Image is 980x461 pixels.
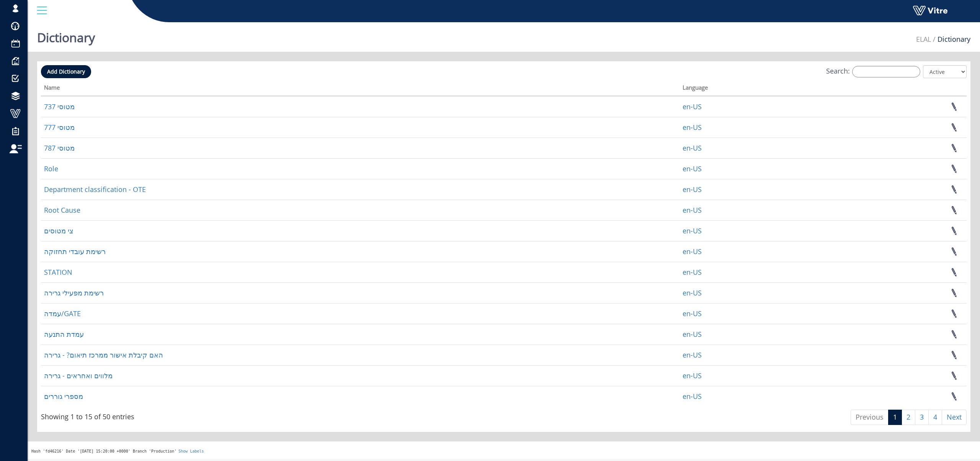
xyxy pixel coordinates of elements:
a: מטוסי 777 [44,123,75,132]
a: 1 [888,410,902,425]
h1: Dictionary [37,19,95,52]
a: Add Dictionary [41,65,91,78]
a: en-US [683,309,702,318]
a: en-US [683,392,702,401]
a: Root Cause [44,205,80,215]
a: ELAL [916,34,931,44]
a: en-US [683,247,702,256]
div: Showing 1 to 15 of 50 entries [41,409,134,422]
a: en-US [683,185,702,194]
a: en-US [683,143,702,153]
span: Add Dictionary [47,68,85,75]
a: 2 [902,410,915,425]
a: en-US [683,350,702,359]
a: רשימת עובדי תחזוקה [44,247,106,256]
span: Hash 'fd46216' Date '[DATE] 15:20:00 +0000' Branch 'Production' [31,449,176,453]
a: en-US [683,226,702,235]
a: Show Labels [178,449,204,453]
th: Language [679,82,840,96]
input: Search: [852,66,920,77]
a: en-US [683,164,702,173]
a: Previous [851,410,889,425]
a: 4 [928,410,942,425]
li: Dictionary [931,34,970,44]
a: מלווים ואחראים - גרירה [44,371,113,380]
label: Search: [826,66,920,77]
a: en-US [683,102,702,111]
a: STATION [44,267,72,277]
a: Role [44,164,58,173]
a: מטוסי 737 [44,102,75,111]
a: en-US [683,267,702,277]
a: האם קיבלת אישור ממרכז תיאום? - גרירה [44,350,163,359]
a: צי מטוסים [44,226,73,235]
a: מטוסי 787 [44,143,75,153]
a: en-US [683,371,702,380]
a: רשימת מפעילי גרירה [44,288,104,297]
a: Next [942,410,967,425]
a: en-US [683,330,702,339]
a: en-US [683,205,702,215]
th: Name [41,82,679,96]
a: Department classification - OTE [44,185,146,194]
a: 3 [915,410,929,425]
a: מספרי גוררים [44,392,83,401]
a: en-US [683,288,702,297]
a: en-US [683,123,702,132]
a: עמדת התנעה [44,330,84,339]
a: עמדה/GATE [44,309,81,318]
